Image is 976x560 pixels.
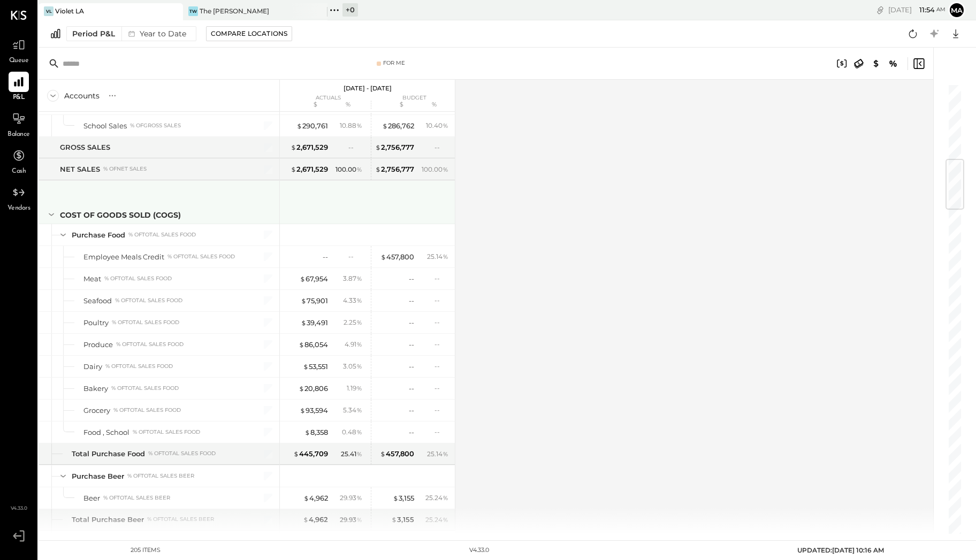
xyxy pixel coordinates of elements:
[434,274,448,283] div: --
[356,340,362,348] span: %
[83,121,127,131] div: School Sales
[443,121,448,129] span: %
[83,274,101,284] div: Meat
[356,121,362,129] span: %
[64,90,100,101] div: Accounts
[9,56,29,66] span: Queue
[133,428,200,436] div: % of Total Sales Food
[356,318,362,326] span: %
[409,340,414,350] div: --
[393,494,399,502] span: $
[55,6,84,16] div: Violet LA
[301,318,328,328] div: 39,491
[303,362,328,372] div: 53,551
[303,362,309,371] span: $
[356,362,362,370] span: %
[66,26,196,41] button: Period P&L Year to Date
[303,515,309,524] span: $
[303,515,328,525] div: 4,962
[356,405,362,414] span: %
[323,252,328,262] div: --
[434,427,448,436] div: --
[434,405,448,415] div: --
[409,405,414,416] div: --
[427,449,448,459] div: 25.14
[148,450,216,457] div: % of Total Sales Food
[443,165,448,173] span: %
[112,319,179,326] div: % of Total Sales Food
[948,2,965,19] button: Ma
[105,363,173,370] div: % of Total Sales Food
[343,362,362,371] div: 3.05
[340,493,362,503] div: 29.93
[103,165,147,173] div: % of NET SALES
[200,6,269,16] div: The [PERSON_NAME]
[291,164,328,174] div: 2,671,529
[425,515,448,525] div: 25.24
[13,93,25,103] span: P&L
[375,164,414,174] div: 2,756,777
[443,515,448,524] span: %
[366,95,446,101] div: budget
[409,383,414,394] div: --
[293,449,328,459] div: 445,709
[344,318,362,327] div: 2.25
[1,145,37,177] a: Cash
[115,297,182,304] div: % of Total Sales Food
[300,405,328,416] div: 93,594
[427,252,448,262] div: 25.14
[103,494,170,502] div: % of Total Sales Beer
[356,383,362,392] span: %
[344,85,392,92] p: [DATE] - [DATE]
[375,143,381,151] span: $
[300,406,306,415] span: $
[340,515,362,525] div: 29.93
[44,6,54,16] div: VL
[60,142,110,152] div: GROSS SALES
[188,6,198,16] div: TW
[291,142,328,152] div: 2,671,529
[345,340,362,349] div: 4.91
[83,362,102,372] div: Dairy
[356,449,362,458] span: %
[304,428,310,436] span: $
[12,167,26,177] span: Cash
[1,182,37,213] a: Vendors
[83,405,110,416] div: Grocery
[83,493,100,503] div: Beer
[341,449,362,459] div: 25.41
[888,5,945,15] div: [DATE]
[296,121,302,130] span: $
[83,383,108,394] div: Bakery
[128,231,196,239] div: % of Total Sales Food
[1,72,37,103] a: P&L
[301,296,328,306] div: 75,901
[434,383,448,393] div: --
[285,101,328,109] div: $
[301,318,307,327] span: $
[375,142,414,152] div: 2,756,777
[342,3,358,17] div: + 0
[167,253,235,260] div: % of Total Sales Food
[409,296,414,306] div: --
[409,318,414,328] div: --
[104,275,172,282] div: % of Total Sales Food
[469,546,489,555] div: v 4.33.0
[300,274,306,283] span: $
[60,210,181,220] div: COST OF GOODS SOLD (COGS)
[303,493,328,503] div: 4,962
[127,472,194,480] div: % of Total Sales Beer
[291,165,296,173] span: $
[72,230,125,240] div: Purchase Food
[343,296,362,305] div: 4.33
[299,384,304,393] span: $
[797,546,884,554] span: UPDATED: [DATE] 10:16 AM
[382,121,388,130] span: $
[356,515,362,524] span: %
[331,101,365,109] div: %
[434,318,448,327] div: --
[1,35,37,66] a: Queue
[72,28,115,39] div: Period P&L
[348,143,362,152] div: --
[380,449,386,458] span: $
